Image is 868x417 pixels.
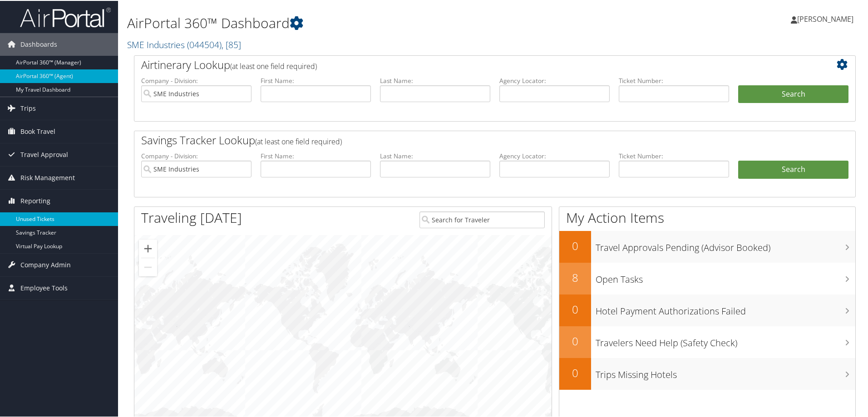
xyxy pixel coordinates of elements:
[139,257,157,275] button: Zoom out
[20,6,111,27] img: airportal-logo.png
[596,331,855,348] h3: Travelers Need Help (Safety Check)
[596,299,855,317] h3: Hotel Payment Authorizations Failed
[559,237,591,253] h2: 0
[738,160,848,178] a: Search
[141,56,789,72] h2: Airtinerary Lookup
[141,160,252,177] input: search accounts
[559,325,855,357] a: 0Travelers Need Help (Safety Check)
[20,189,50,211] span: Reporting
[261,151,371,160] label: First Name:
[139,239,157,257] button: Zoom in
[559,357,855,389] a: 0Trips Missing Hotels
[141,75,252,84] label: Company - Division:
[20,32,57,55] span: Dashboards
[559,294,855,325] a: 0Hotel Payment Authorizations Failed
[559,269,591,285] h2: 8
[380,75,490,84] label: Last Name:
[20,276,68,299] span: Employee Tools
[380,151,490,160] label: Last Name:
[127,38,241,50] a: SME Industries
[559,364,591,380] h2: 0
[559,333,591,348] h2: 0
[141,207,242,226] h1: Traveling [DATE]
[20,119,55,142] span: Book Travel
[187,38,222,50] span: ( 044504 )
[559,262,855,294] a: 8Open Tasks
[127,13,617,32] h1: AirPortal 360™ Dashboard
[559,301,591,316] h2: 0
[791,5,863,32] a: [PERSON_NAME]
[619,151,729,160] label: Ticket Number:
[797,13,853,23] span: [PERSON_NAME]
[596,363,855,380] h3: Trips Missing Hotels
[499,151,610,160] label: Agency Locator:
[419,211,545,227] input: Search for Traveler
[20,96,36,119] span: Trips
[559,230,855,262] a: 0Travel Approvals Pending (Advisor Booked)
[20,166,75,188] span: Risk Management
[222,38,241,50] span: , [ 85 ]
[141,132,789,147] h2: Savings Tracker Lookup
[738,84,848,103] button: Search
[559,207,855,226] h1: My Action Items
[230,60,317,70] span: (at least one field required)
[261,75,371,84] label: First Name:
[619,75,729,84] label: Ticket Number:
[141,151,252,160] label: Company - Division:
[596,236,855,253] h3: Travel Approvals Pending (Advisor Booked)
[255,136,342,146] span: (at least one field required)
[20,253,71,275] span: Company Admin
[499,75,610,84] label: Agency Locator:
[596,268,855,285] h3: Open Tasks
[20,142,68,165] span: Travel Approval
